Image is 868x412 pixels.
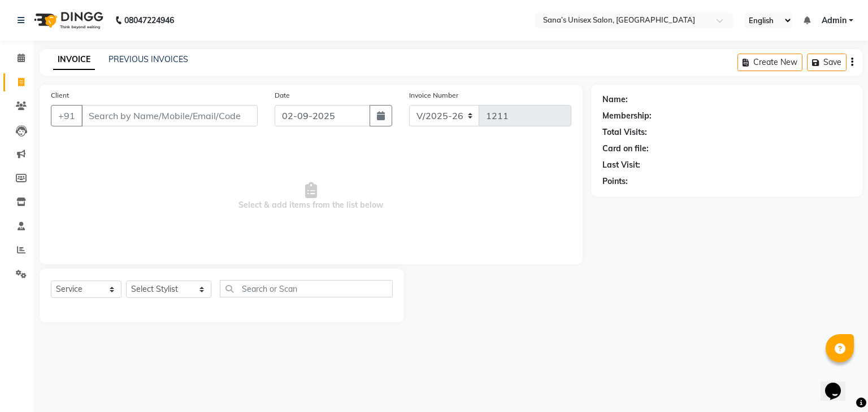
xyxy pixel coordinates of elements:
[409,90,458,100] label: Invoice Number
[51,140,571,253] span: Select & add items from the list below
[81,105,258,126] input: Search by Name/Mobile/Email/Code
[124,5,174,36] b: 08047224946
[822,15,847,27] span: Admin
[821,367,857,401] iframe: chat widget
[108,54,188,64] a: PREVIOUS INVOICES
[602,176,628,187] div: Points:
[737,54,802,71] button: Create New
[807,54,847,71] button: Save
[602,143,649,155] div: Card on file:
[602,110,652,122] div: Membership:
[602,126,647,138] div: Total Visits:
[220,280,393,297] input: Search or Scan
[602,94,628,106] div: Name:
[29,5,106,36] img: logo
[275,90,290,100] label: Date
[51,90,69,100] label: Client
[53,50,95,70] a: INVOICE
[51,105,83,126] button: +91
[602,159,640,171] div: Last Visit:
